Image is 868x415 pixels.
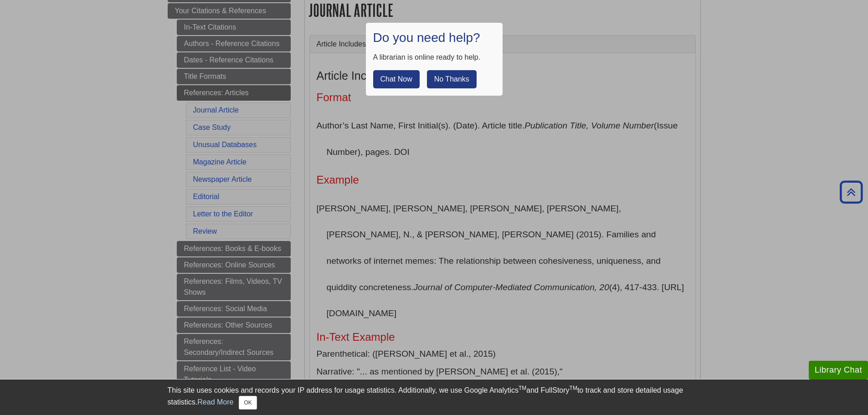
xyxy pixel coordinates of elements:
sup: TM [570,385,577,391]
div: This site uses cookies and records your IP address for usage statistics. Additionally, we use Goo... [168,385,701,410]
button: Chat Now [373,70,420,88]
a: Read More [197,398,233,406]
button: No Thanks [427,70,477,88]
h1: Do you need help? [373,30,495,46]
button: Close [239,396,257,410]
sup: TM [519,385,526,391]
div: A librarian is online ready to help. [373,52,495,63]
button: Library Chat [809,361,868,379]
